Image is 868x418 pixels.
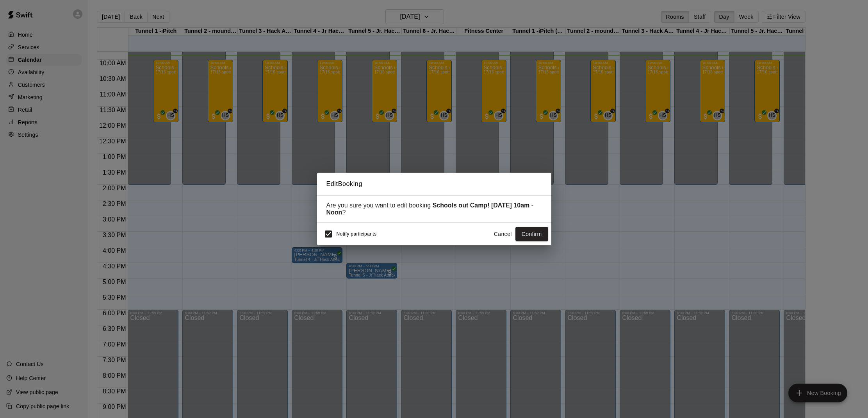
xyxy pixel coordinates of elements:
[490,227,515,241] button: Cancel
[515,227,548,241] button: Confirm
[326,202,534,216] strong: Schools out Camp! [DATE] 10am - Noon
[326,202,542,216] div: Are you sure you want to edit booking ?
[337,231,377,237] span: Notify participants
[317,173,551,195] h2: Edit Booking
